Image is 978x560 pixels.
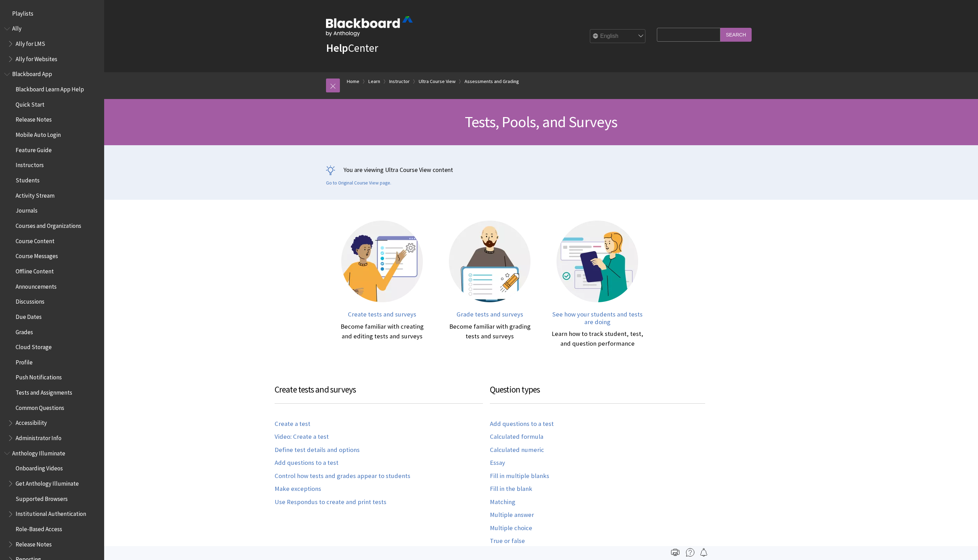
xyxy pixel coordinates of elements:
img: Illustration of a person showing how to create tests and surveys. [341,221,423,302]
img: Print [671,548,679,557]
div: Become familiar with grading tests and surveys [443,322,537,341]
a: Calculated formula [490,433,543,441]
img: Illustration of a person showing a graded test. [449,221,530,302]
a: Illustration of a person showing a graded test. Grade tests and surveys Become familiar with grad... [443,221,537,349]
span: Ally for Websites [16,53,57,63]
a: Ultra Course View [419,77,455,86]
span: Supported Browsers [16,493,68,502]
a: Define test details and options [275,446,360,454]
span: Quick Start [16,99,44,108]
span: Cloud Storage [16,341,52,351]
span: Push Notifications [16,372,62,381]
span: Create tests and surveys [348,310,416,318]
a: Add questions to a test [275,459,338,467]
span: Due Dates [16,311,42,320]
span: Onboarding Videos [16,463,63,472]
img: Illustration of a person looking at reports to track a student's performance. [557,221,638,302]
span: Ally [12,23,22,32]
span: Feature Guide [16,144,52,154]
a: Learn [368,77,380,86]
span: Grade tests and surveys [457,310,523,318]
span: Tests and Assignments [16,387,72,396]
a: Create a test [275,420,310,428]
a: Illustration of a person looking at reports to track a student's performance. See how your studen... [551,221,644,349]
span: Instructors [16,159,44,169]
select: Site Language Selector [590,30,646,43]
span: Get Anthology Illuminate [16,478,79,487]
span: Discussions [16,296,44,305]
p: You are viewing Ultra Course View content [326,165,757,174]
img: Follow this page [700,548,708,557]
a: Home [347,77,359,86]
span: Ally for LMS [16,38,45,47]
span: Role-Based Access [16,523,62,533]
span: Mobile Auto Login [16,129,61,138]
img: Blackboard by Anthology [326,16,413,36]
strong: Help [326,41,348,55]
span: Release Notes [16,114,52,123]
span: Students [16,174,40,184]
a: Fill in the blank [490,485,532,493]
a: True or false [490,537,525,545]
span: Common Questions [16,402,64,411]
span: Blackboard App [12,68,52,78]
a: Multiple answer [490,511,534,519]
span: Playlists [12,8,33,17]
span: Anthology Illuminate [12,447,65,457]
a: Go to Original Course View page. [326,180,391,186]
span: Release Notes [16,538,52,548]
nav: Book outline for Anthology Ally Help [4,23,100,65]
span: Accessibility [16,417,47,427]
a: HelpCenter [326,41,378,55]
span: Tests, Pools, and Surveys [465,112,617,131]
h3: Question types [490,383,705,404]
a: Multiple choice [490,524,532,532]
span: Course Messages [16,250,58,260]
span: Blackboard Learn App Help [16,83,84,93]
a: Fill in multiple blanks [490,472,549,480]
a: Matching [490,498,515,506]
a: Illustration of a person showing how to create tests and surveys. Create tests and surveys Become... [335,221,429,349]
nav: Book outline for Playlists [4,8,100,19]
span: Profile [16,356,33,366]
a: Video: Create a test [275,433,329,441]
span: See how your students and tests are doing [552,310,643,326]
h3: Create tests and surveys [275,383,483,404]
div: Become familiar with creating and editing tests and surveys [335,322,429,341]
a: Instructor [389,77,410,86]
input: Search [720,28,752,41]
a: Use Respondus to create and print tests [275,498,386,506]
span: Announcements [16,281,57,290]
a: Calculated numeric [490,446,544,454]
a: Assessments and Grading [465,77,519,86]
span: Course Content [16,235,55,245]
a: Essay [490,459,505,467]
div: Learn how to track student, test, and question performance [551,329,644,348]
img: More help [686,548,694,557]
span: Courses and Organizations [16,220,81,229]
a: Control how tests and grades appear to students [275,472,410,480]
span: Activity Stream [16,190,55,199]
span: Institutional Authentication [16,508,86,518]
span: Offline Content [16,265,54,275]
span: Journals [16,205,37,214]
nav: Book outline for Blackboard App Help [4,68,100,444]
a: Add questions to a test [490,420,554,428]
a: Make exceptions [275,485,321,493]
span: Grades [16,326,33,336]
span: Administrator Info [16,432,61,442]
